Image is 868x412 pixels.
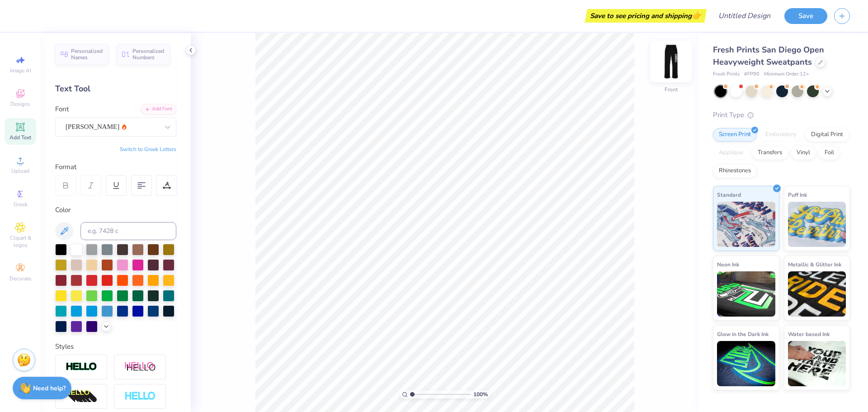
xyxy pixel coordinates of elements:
img: Stroke [66,362,97,372]
span: Metallic & Glitter Ink [788,260,841,269]
span: Upload [11,167,29,175]
div: Format [55,162,177,172]
span: Greek [14,201,28,208]
span: Neon Ink [717,260,739,269]
img: Neon Ink [717,271,775,317]
strong: Need help? [33,384,66,393]
img: Shadow [124,361,156,373]
div: Vinyl [791,146,816,160]
img: Water based Ink [788,341,846,386]
div: Add Font [141,104,176,114]
img: Standard [717,202,775,247]
span: Minimum Order: 12 + [764,71,809,78]
span: Decorate [9,275,31,282]
span: Image AI [10,67,31,74]
div: Screen Print [713,128,757,142]
button: Save [784,8,827,24]
div: Styles [55,341,176,352]
span: Water based Ink [788,329,830,339]
button: Switch to Greek Letters [120,146,176,153]
div: Rhinestones [713,164,757,178]
input: e.g. 7428 c [80,222,176,240]
div: Text Tool [55,83,176,95]
div: Print Type [713,110,850,120]
div: Color [55,205,176,215]
span: Fresh Prints [713,71,740,78]
span: Clipart & logos [5,234,36,249]
span: Personalized Names [71,48,103,61]
div: Transfers [752,146,788,160]
img: Puff Ink [788,202,846,247]
img: Front [653,43,689,80]
img: Glow in the Dark Ink [717,341,775,386]
span: 👉 [692,10,702,21]
span: Personalized Numbers [132,48,165,61]
input: Untitled Design [711,7,778,25]
span: Add Text [9,134,31,141]
span: Fresh Prints San Diego Open Heavyweight Sweatpants [713,44,824,67]
div: Front [665,85,678,94]
span: Designs [10,100,30,108]
img: Metallic & Glitter Ink [788,271,846,317]
span: Standard [717,190,741,199]
img: 3d Illusion [66,389,97,404]
span: Glow in the Dark Ink [717,329,769,339]
div: Embroidery [759,128,802,142]
span: # FP90 [744,71,759,78]
span: Puff Ink [788,190,807,199]
span: 100 % [473,390,488,398]
div: Digital Print [805,128,849,142]
div: Save to see pricing and shipping [587,9,704,23]
label: Font [55,104,69,114]
div: Applique [713,146,749,160]
img: Negative Space [124,391,156,402]
div: Foil [819,146,840,160]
